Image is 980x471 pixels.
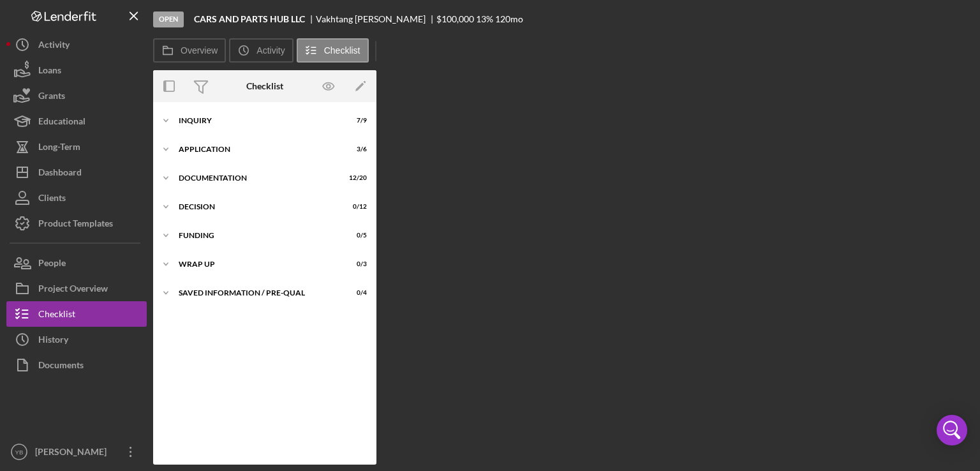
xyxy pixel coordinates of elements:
[6,439,147,465] button: YB[PERSON_NAME]
[179,146,335,153] div: Application
[179,174,335,182] div: Documentation
[344,260,367,268] div: 0 / 3
[38,83,65,112] div: Grants
[15,449,24,456] text: YB
[179,232,335,239] div: Funding
[6,83,147,108] button: Grants
[297,38,369,63] button: Checklist
[229,38,293,63] button: Activity
[324,45,360,56] label: Checklist
[6,327,147,352] button: History
[38,185,66,214] div: Clients
[153,11,184,27] div: Open
[6,250,147,276] button: People
[6,160,147,185] button: Dashboard
[179,117,335,124] div: Inquiry
[38,160,82,188] div: Dashboard
[38,327,68,355] div: History
[344,146,367,153] div: 3 / 6
[344,203,367,211] div: 0 / 12
[38,134,80,163] div: Long-Term
[153,38,226,63] button: Overview
[6,352,147,378] button: Documents
[38,108,85,137] div: Educational
[937,415,967,445] div: Open Intercom Messenger
[179,289,335,297] div: Saved Information / Pre-Qual
[38,211,113,239] div: Product Templates
[6,211,147,236] button: Product Templates
[476,14,493,24] div: 13 %
[256,45,285,56] label: Activity
[316,14,436,24] div: Vakhtang [PERSON_NAME]
[6,276,147,301] button: Project Overview
[6,32,147,57] button: Activity
[495,14,523,24] div: 120 mo
[38,32,70,61] div: Activity
[344,289,367,297] div: 0 / 4
[246,81,283,91] div: Checklist
[6,108,147,134] button: Educational
[179,260,335,268] div: Wrap up
[32,439,115,468] div: [PERSON_NAME]
[344,174,367,182] div: 12 / 20
[38,276,108,304] div: Project Overview
[38,250,66,279] div: People
[179,203,335,211] div: Decision
[38,352,84,381] div: Documents
[6,134,147,160] button: Long-Term
[38,301,75,330] div: Checklist
[344,117,367,124] div: 7 / 9
[344,232,367,239] div: 0 / 5
[194,14,305,24] b: CARS AND PARTS HUB LLC
[6,57,147,83] button: Loans
[181,45,218,56] label: Overview
[436,13,474,24] span: $100,000
[6,301,147,327] button: Checklist
[38,57,61,86] div: Loans
[6,185,147,211] button: Clients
